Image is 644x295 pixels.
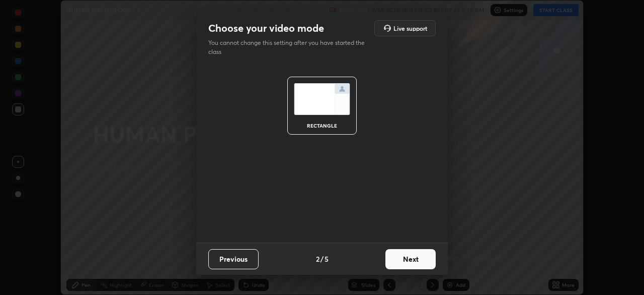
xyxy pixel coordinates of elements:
[320,254,324,264] h4: /
[208,38,371,56] p: You cannot change this setting after you have started the class
[393,25,427,31] h5: Live support
[294,83,350,115] img: normalScreenIcon.ae25ed63.svg
[302,123,342,128] div: rectangle
[385,249,436,269] button: Next
[316,254,319,264] h4: 2
[208,249,259,269] button: Previous
[208,22,324,35] h2: Choose your video mode
[325,254,329,264] h4: 5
